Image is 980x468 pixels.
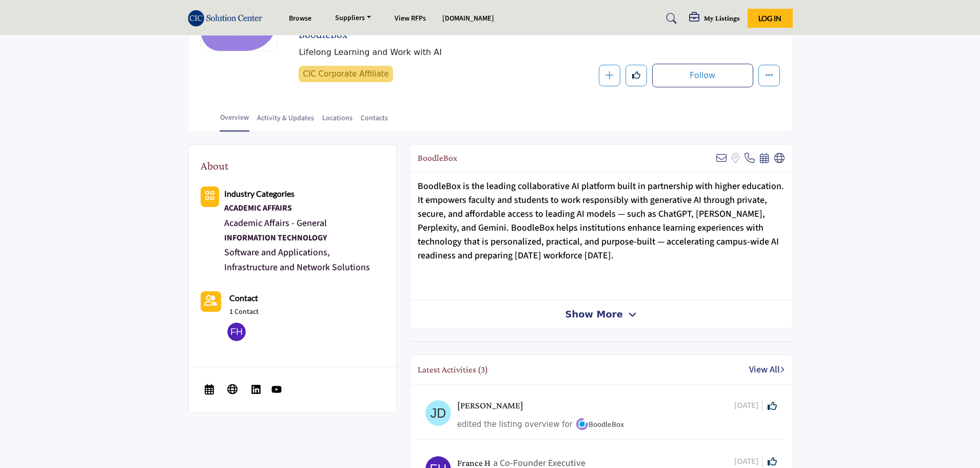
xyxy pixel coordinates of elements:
a: Browse [289,13,311,24]
b: Contact [229,293,258,303]
a: Overview [220,113,249,132]
h2: BoodleBox [418,153,457,163]
h2: About [201,157,228,174]
span: CIC Corporate Affiliate [299,66,393,83]
span: BoodleBox [576,419,624,430]
span: [DATE] [734,400,762,411]
b: Industry Categories [224,189,295,198]
span: Log In [758,14,781,23]
h5: My Listings [704,13,740,23]
strong: Why BoodleBox for Your Institution? [418,298,564,311]
span: [DATE] [734,456,762,467]
h5: [PERSON_NAME] [457,400,523,411]
img: avtar-image [425,400,451,426]
h2: Latest Activities (3) [418,364,488,375]
a: Software and Applications, [224,246,330,259]
a: ACADEMIC AFFAIRS [224,201,384,215]
button: Like [625,65,647,86]
button: Log In [748,9,793,28]
a: Contact [229,291,258,305]
span: Lifelong Learning and Work with AI [299,46,627,59]
button: Follow [652,64,753,87]
a: Contacts [360,113,388,131]
a: View RFPs [395,13,426,24]
a: Activity & Updates [257,113,315,131]
a: 1 Contact [229,307,259,317]
div: My Listings [689,12,740,25]
img: YouTube [271,384,282,395]
img: France H. [227,323,246,341]
span: Show More [565,307,622,321]
img: image [576,418,589,430]
a: imageBoodleBox [576,419,624,432]
i: Click to Like this activity [768,457,777,466]
a: Suppliers [328,11,378,26]
a: Infrastructure and Network Solutions [224,261,370,274]
a: Academic Affairs - General [224,217,327,230]
a: [DOMAIN_NAME] [442,13,494,24]
i: Click to Like this activity [768,401,777,410]
a: Locations [322,113,353,131]
a: View All [749,363,785,377]
a: INFORMATION TECHNOLOGY [224,231,384,245]
div: Technology infrastructure, software solutions, and digital transformation services for higher edu... [224,231,384,245]
img: site Logo [188,10,268,27]
img: LinkedIn [251,384,261,395]
div: Academic program development, faculty resources, and curriculum enhancement solutions for higher ... [224,201,384,215]
button: Contact-Employee Icon [201,291,221,312]
button: More details [758,65,780,86]
a: Search [656,10,683,27]
span: edited the listing overview for [457,420,573,429]
a: Industry Categories [224,188,295,200]
a: Link of redirect to contact page [201,291,221,312]
span: BoodleBox is the leading collaborative AI platform built in partnership with higher education. It... [418,180,784,262]
button: Category Icon [201,186,219,207]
